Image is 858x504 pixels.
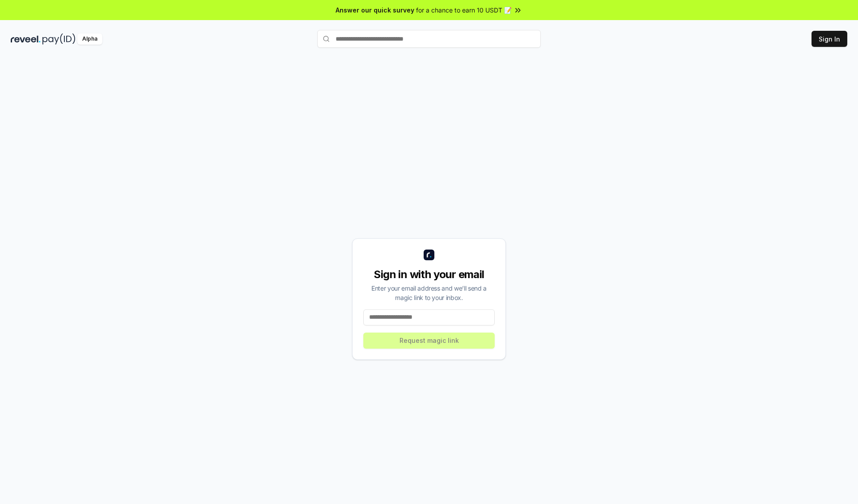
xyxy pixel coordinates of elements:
button: Sign In [812,31,847,47]
img: logo_small [424,250,434,260]
div: Sign in with your email [363,267,495,282]
img: reveel_dark [11,33,41,45]
img: pay_id [42,33,76,45]
div: Enter your email address and we’ll send a magic link to your inbox. [363,283,495,302]
span: for a chance to earn 10 USDT 📝 [416,5,512,15]
span: Answer our quick survey [336,5,414,15]
div: Alpha [77,33,102,45]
